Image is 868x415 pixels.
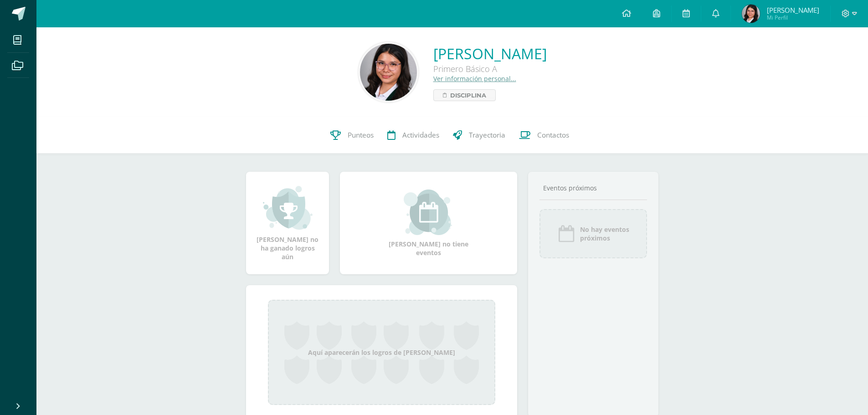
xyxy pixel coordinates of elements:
img: 00e44fde96f160b69e73fa36428bb98a.png [360,44,417,101]
span: [PERSON_NAME] [767,5,819,15]
a: Ver información personal... [433,74,516,83]
div: Aquí aparecerán los logros de [PERSON_NAME] [268,300,495,405]
img: event_icon.png [557,225,575,243]
span: Disciplina [450,90,486,101]
a: Trayectoria [446,117,512,154]
span: Mi Perfil [767,14,819,21]
span: No hay eventos próximos [580,225,629,242]
div: Primero Básico A [433,63,547,74]
div: Eventos próximos [539,184,647,192]
div: [PERSON_NAME] no ha ganado logros aún [255,185,320,261]
img: event_small.png [404,190,453,235]
span: Actividades [402,130,439,140]
span: Punteos [348,130,374,140]
img: c80106f381e3b0861f40f69dc4c4b64b.png [742,5,760,23]
span: Contactos [537,130,569,140]
div: [PERSON_NAME] no tiene eventos [383,190,474,257]
a: Contactos [512,117,576,154]
span: Trayectoria [469,130,505,140]
a: Punteos [324,117,380,154]
img: achievement_small.png [263,185,313,231]
a: Actividades [380,117,446,154]
a: Disciplina [433,89,496,101]
a: [PERSON_NAME] [433,44,547,63]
